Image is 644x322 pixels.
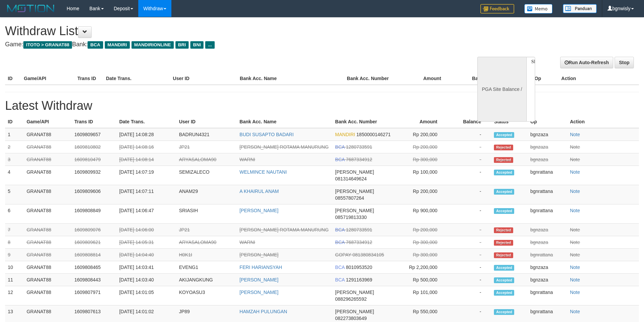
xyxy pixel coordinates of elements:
[615,57,634,68] a: Stop
[528,185,567,204] td: bgnrattana
[570,277,580,282] a: Note
[72,224,117,236] td: 1609809076
[5,249,24,261] td: 9
[72,204,117,224] td: 1609808849
[567,116,639,128] th: Action
[117,153,176,166] td: [DATE] 14:08:14
[24,185,72,204] td: GRANAT88
[570,132,580,137] a: Note
[570,265,580,270] a: Note
[5,153,24,166] td: 3
[335,316,366,321] span: 082273803649
[240,309,287,314] a: HAMZAH PULUNGAN
[176,236,237,249] td: ARYASALOMA90
[5,41,423,48] h4: Game: Bank:
[570,208,580,213] a: Note
[528,204,567,224] td: bgnrattana
[237,116,333,128] th: Bank Acc. Name
[176,286,237,305] td: KOYOASU3
[528,261,567,274] td: bgnzaza
[240,290,279,295] a: [PERSON_NAME]
[346,227,372,232] span: 1280733591
[24,286,72,305] td: GRANAT88
[396,236,448,249] td: Rp 300,000
[72,249,117,261] td: 1609808814
[24,274,72,286] td: GRANAT88
[448,128,492,141] td: -
[240,208,279,213] a: [PERSON_NAME]
[356,132,390,137] span: 1850000146271
[528,141,567,153] td: bgnzaza
[5,236,24,249] td: 8
[23,41,72,49] span: ITOTO > GRANAT88
[24,236,72,249] td: GRANAT88
[448,261,492,274] td: -
[176,166,237,185] td: SEMIZALECO
[563,4,597,13] img: panduan.png
[570,290,580,295] a: Note
[24,261,72,274] td: GRANAT88
[448,224,492,236] td: -
[117,128,176,141] td: [DATE] 14:08:28
[524,4,553,14] img: Button%20Memo.svg
[398,72,451,85] th: Amount
[335,252,351,257] span: GOPAY
[335,169,374,175] span: [PERSON_NAME]
[176,204,237,224] td: SRIASIH
[335,215,366,220] span: 085719813330
[494,252,513,258] span: Rejected
[448,185,492,204] td: -
[117,116,176,128] th: Date Trans.
[240,189,279,194] a: A KHAIRUL ANAM
[335,290,374,295] span: [PERSON_NAME]
[335,189,374,194] span: [PERSON_NAME]
[335,195,364,201] span: 08557807264
[396,274,448,286] td: Rp 500,000
[448,141,492,153] td: -
[105,41,130,49] span: MANDIRI
[72,141,117,153] td: 1609810802
[72,153,117,166] td: 1609810479
[396,116,448,128] th: Amount
[5,261,24,274] td: 10
[5,204,24,224] td: 6
[5,274,24,286] td: 11
[528,286,567,305] td: bgnrattana
[117,224,176,236] td: [DATE] 14:06:00
[570,157,580,162] a: Note
[240,132,294,137] a: BUDI SUSAPTO BADARI
[117,141,176,153] td: [DATE] 14:08:16
[396,128,448,141] td: Rp 200,000
[335,157,344,162] span: BCA
[5,224,24,236] td: 7
[335,208,374,213] span: [PERSON_NAME]
[335,132,355,137] span: MANDIRI
[448,286,492,305] td: -
[477,57,526,122] div: PGA Site Balance /
[346,277,372,282] span: 1291163969
[528,128,567,141] td: bgnzaza
[346,240,372,245] span: 7687334912
[117,204,176,224] td: [DATE] 14:06:47
[5,128,24,141] td: 1
[335,309,374,314] span: [PERSON_NAME]
[494,208,514,214] span: Accepted
[24,128,72,141] td: GRANAT88
[72,128,117,141] td: 1609809657
[170,72,237,85] th: User ID
[190,41,204,49] span: BNI
[335,240,344,245] span: BCA
[5,141,24,153] td: 2
[346,265,372,270] span: 8010953520
[240,240,255,245] a: WARNI
[240,277,279,282] a: [PERSON_NAME]
[240,169,287,175] a: WELMINCE NAUTANI
[332,116,396,128] th: Bank Acc. Number
[451,72,500,85] th: Balance
[24,204,72,224] td: GRANAT88
[570,240,580,245] a: Note
[240,252,279,257] a: [PERSON_NAME]
[528,236,567,249] td: bgnzaza
[570,227,580,232] a: Note
[240,265,282,270] a: FERI HARIANSYAH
